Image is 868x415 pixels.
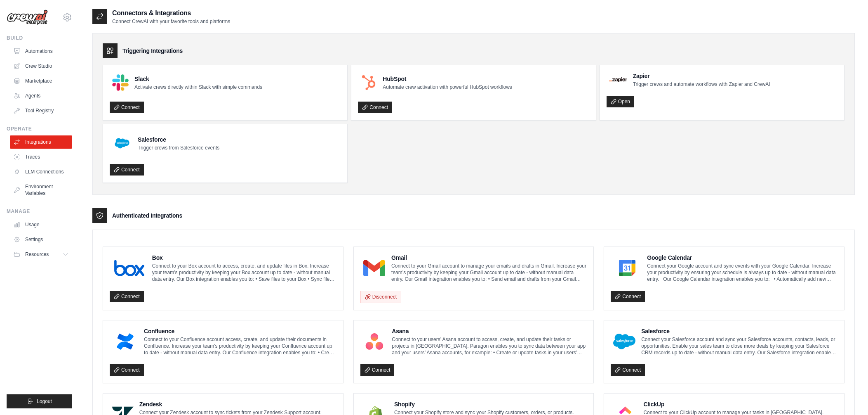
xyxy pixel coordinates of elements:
[383,75,512,83] h4: HubSpot
[112,18,230,25] p: Connect CrewAI with your favorite tools and platforms
[112,74,129,91] img: Slack Logo
[633,72,770,80] h4: Zapier
[360,364,395,376] a: Connect
[392,327,587,335] h4: Asana
[10,74,72,88] a: Marketplace
[112,133,132,153] img: Salesforce Logo
[611,291,645,302] a: Connect
[641,327,837,335] h4: Salesforce
[7,394,72,408] button: Logout
[144,336,336,356] p: Connect to your Confluence account access, create, and update their documents in Confluence. Incr...
[134,84,262,90] p: Activate crews directly within Slack with simple commands
[138,145,219,151] p: Trigger crews from Salesforce events
[112,333,138,350] img: Confluence Logo
[7,35,72,41] div: Build
[25,251,49,258] span: Resources
[609,77,627,82] img: Zapier Logo
[110,364,144,376] a: Connect
[391,263,587,282] p: Connect to your Gmail account to manage your emails and drafts in Gmail. Increase your team’s pro...
[139,400,336,408] h4: Zendesk
[7,126,72,132] div: Operate
[112,8,230,18] h2: Connectors & Integrations
[10,135,72,149] a: Integrations
[613,260,641,276] img: Google Calendar Logo
[633,81,770,88] p: Trigger crews and automate workflows with Zapier and CrewAI
[363,333,386,350] img: Asana Logo
[607,96,634,107] a: Open
[10,89,72,102] a: Agents
[10,165,72,178] a: LLM Connections
[152,263,336,282] p: Connect to your Box account to access, create, and update files in Box. Increase your team’s prod...
[112,211,182,220] h3: Authenticated Integrations
[144,327,336,335] h4: Confluence
[134,75,262,83] h4: Slack
[10,248,72,261] button: Resources
[391,254,587,262] h4: Gmail
[7,208,72,215] div: Manage
[10,180,72,200] a: Environment Variables
[647,263,837,282] p: Connect your Google account and sync events with your Google Calendar. Increase your productivity...
[110,164,144,175] a: Connect
[392,336,587,356] p: Connect to your users’ Asana account to access, create, and update their tasks or projects in [GE...
[10,104,72,117] a: Tool Registry
[122,47,183,55] h3: Triggering Integrations
[110,102,144,113] a: Connect
[647,254,837,262] h4: Google Calendar
[10,150,72,164] a: Traces
[10,59,72,73] a: Crew Studio
[10,218,72,231] a: Usage
[37,398,52,405] span: Logout
[360,74,377,91] img: HubSpot Logo
[10,45,72,58] a: Automations
[613,333,635,350] img: Salesforce Logo
[394,400,587,408] h4: Shopify
[383,84,512,90] p: Automate crew activation with powerful HubSpot workflows
[10,233,72,246] a: Settings
[138,135,219,144] h4: Salesforce
[643,400,837,408] h4: ClickUp
[110,291,144,302] a: Connect
[112,260,146,276] img: Box Logo
[7,9,48,25] img: Logo
[152,254,336,262] h4: Box
[360,291,401,303] button: Disconnect
[363,260,386,276] img: Gmail Logo
[358,102,392,113] a: Connect
[611,364,645,376] a: Connect
[641,336,837,356] p: Connect your Salesforce account and sync your Salesforce accounts, contacts, leads, or opportunit...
